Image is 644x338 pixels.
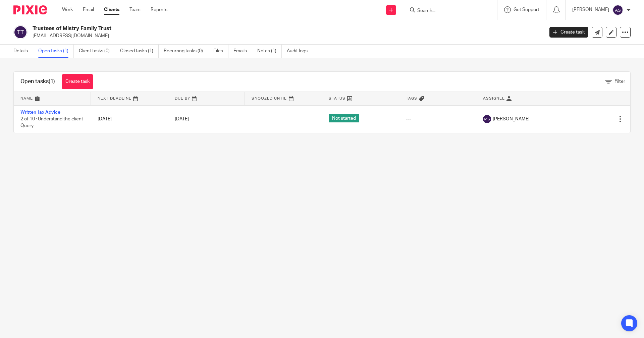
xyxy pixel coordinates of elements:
[20,110,60,115] a: Written Tax Advice
[20,78,55,85] h1: Open tasks
[483,115,491,123] img: svg%3E
[233,45,252,58] a: Emails
[252,97,287,100] span: Snoozed Until
[104,6,119,13] a: Clients
[13,5,47,14] img: Pixie
[175,117,189,121] span: [DATE]
[287,45,313,58] a: Audit logs
[614,79,625,84] span: Filter
[38,45,74,58] a: Open tasks (1)
[493,116,530,122] span: [PERSON_NAME]
[514,7,539,12] span: Get Support
[406,116,470,122] div: ---
[151,6,167,13] a: Reports
[49,79,55,84] span: (1)
[213,45,228,58] a: Files
[62,74,93,89] a: Create task
[572,6,609,13] p: [PERSON_NAME]
[257,45,282,58] a: Notes (1)
[79,45,115,58] a: Client tasks (0)
[329,114,359,122] span: Not started
[83,6,94,13] a: Email
[120,45,159,58] a: Closed tasks (1)
[91,105,168,133] td: [DATE]
[33,33,539,39] p: [EMAIL_ADDRESS][DOMAIN_NAME]
[13,25,28,39] img: svg%3E
[33,25,438,32] h2: Trustees of Mistry Family Trust
[20,117,83,128] span: 2 of 10 · Understand the client Query
[164,45,208,58] a: Recurring tasks (0)
[62,6,73,13] a: Work
[612,5,623,15] img: svg%3E
[406,97,417,100] span: Tags
[549,27,588,38] a: Create task
[417,8,477,14] input: Search
[13,45,33,58] a: Details
[129,6,141,13] a: Team
[329,97,345,100] span: Status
